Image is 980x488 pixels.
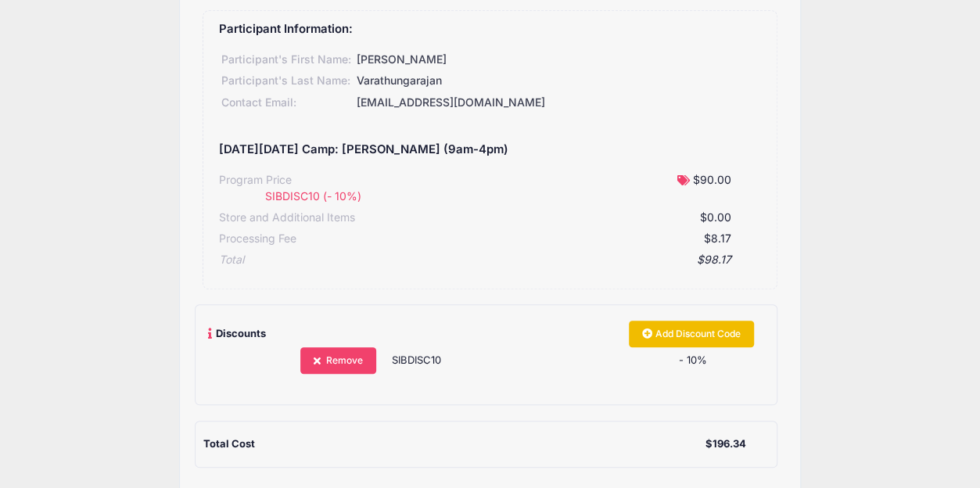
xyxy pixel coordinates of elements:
[219,143,508,157] h5: [DATE][DATE] Camp: [PERSON_NAME] (9am-4pm)
[705,436,746,452] div: $196.34
[257,188,537,205] div: SIBDISC10 (- 10%)
[354,52,761,68] div: [PERSON_NAME]
[219,95,354,111] div: Contact Email:
[219,73,354,89] div: Participant's Last Name:
[219,172,292,188] div: Program Price
[219,52,354,68] div: Participant's First Name:
[219,23,762,37] h5: Participant Information:
[384,353,573,368] div: SIBDISC10
[355,210,731,226] div: $0.00
[354,73,761,89] div: Varathungarajan
[573,353,714,368] div: - 10%
[300,347,377,374] a: Remove
[219,252,244,268] div: Total
[219,210,355,226] div: Store and Additional Items
[296,231,731,247] div: $8.17
[203,436,705,452] div: Total Cost
[244,252,731,268] div: $98.17
[219,231,296,247] div: Processing Fee
[629,321,754,347] a: Add Discount Code
[354,95,761,111] div: [EMAIL_ADDRESS][DOMAIN_NAME]
[692,173,731,186] span: $90.00
[203,327,266,339] span: Discounts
